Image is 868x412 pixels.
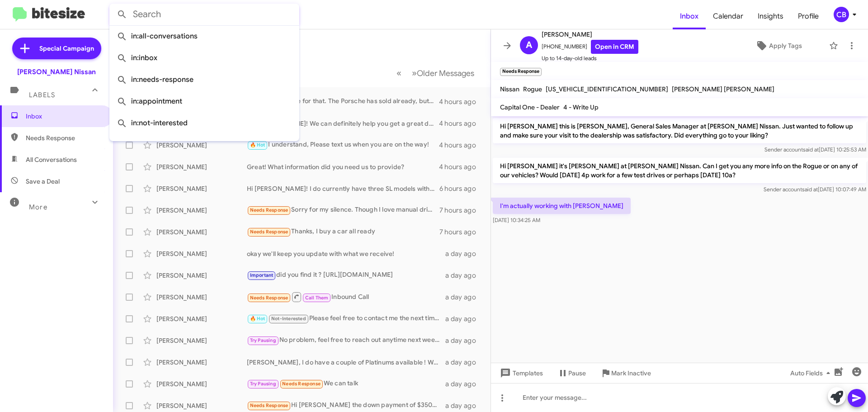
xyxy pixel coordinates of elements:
div: [PERSON_NAME] [156,141,247,150]
div: 4 hours ago [439,119,483,128]
button: Auto Fields [783,365,841,381]
span: » [412,67,417,79]
div: CB [834,7,849,22]
div: [PERSON_NAME] [156,358,247,367]
span: in:sold-verified [117,134,292,156]
span: 4 - Write Up [563,103,599,111]
div: [PERSON_NAME] [156,379,247,388]
a: Calendar [706,3,750,29]
div: a day ago [445,336,483,345]
span: Important [250,272,274,278]
div: a day ago [445,249,483,258]
div: [PERSON_NAME] [156,293,247,302]
div: [PERSON_NAME] [156,162,247,171]
a: Profile [791,3,826,29]
div: Inbound Call [247,291,445,303]
p: Hi [PERSON_NAME] this is [PERSON_NAME], General Sales Manager at [PERSON_NAME] Nissan. Just wante... [493,118,866,143]
span: Call Them [305,295,329,301]
div: did you find it ? [URL][DOMAIN_NAME] [247,270,445,280]
span: Labels [29,91,55,99]
span: Special Campaign [39,44,94,53]
div: a day ago [445,314,483,323]
div: We can talk [247,379,445,389]
span: Sender account [DATE] 10:07:49 AM [764,186,866,193]
div: Please feel free to contact me the next time you're able to make it by [247,313,445,324]
span: in:not-interested [117,112,292,134]
div: [PERSON_NAME] [156,314,247,323]
button: Mark Inactive [593,365,658,381]
div: [PERSON_NAME] [156,249,247,258]
div: [PERSON_NAME] [156,206,247,215]
p: Hi [PERSON_NAME] it's [PERSON_NAME] at [PERSON_NAME] Nissan. Can I get you any more info on the R... [493,158,866,183]
div: [PERSON_NAME], I do have a couple of Platinums available ! What time can we give you a call to se... [247,358,445,367]
span: Up to 14-day-old leads [542,54,638,63]
span: Needs Response [250,403,288,408]
a: Insights [750,3,791,29]
span: [US_VEHICLE_IDENTIFICATION_NUMBER] [546,85,668,93]
span: 🔥 Hot [250,316,265,322]
div: [PERSON_NAME] [156,336,247,345]
button: Apply Tags [732,38,825,54]
div: I apologize for that. The Porsche has sold already, but we will keep an eye out for anything simi... [247,96,439,107]
span: Auto Fields [790,365,834,381]
div: Sorry for my silence. Though I love manual driving, I'm using common sense here (I'm on I10 every... [247,205,439,215]
span: All Conversations [26,155,77,164]
span: « [396,67,401,79]
span: in:inbox [117,47,292,69]
div: a day ago [445,401,483,410]
div: [PERSON_NAME] [156,184,247,193]
span: Try Pausing [250,337,276,343]
span: Save a Deal [26,177,60,186]
span: said at [802,186,818,193]
span: Needs Response [282,381,321,387]
span: [PHONE_NUMBER] [542,40,638,54]
span: [DATE] 10:34:25 AM [493,217,540,223]
button: Next [406,64,480,82]
span: in:all-conversations [117,25,292,47]
span: in:needs-response [117,69,292,90]
a: Inbox [673,3,706,29]
span: in:appointment [117,90,292,112]
div: Hi [PERSON_NAME] the down payment of $3500 accepted? [247,400,445,411]
div: 4 hours ago [439,162,483,171]
a: Special Campaign [12,38,101,59]
button: Previous [391,64,407,82]
button: Templates [491,365,550,381]
span: said at [803,146,819,153]
span: Nissan [500,85,519,93]
span: Needs Response [250,207,288,213]
span: More [29,203,47,211]
span: Needs Response [26,133,103,142]
span: Templates [498,365,543,381]
span: Sender account [DATE] 10:25:53 AM [764,146,866,153]
div: a day ago [445,358,483,367]
span: Pause [568,365,586,381]
button: CB [826,7,858,22]
span: Needs Response [250,229,288,235]
button: Pause [550,365,593,381]
span: Older Messages [417,68,474,78]
span: Mark Inactive [611,365,651,381]
div: a day ago [445,379,483,388]
span: Try Pausing [250,381,276,387]
div: Hi [PERSON_NAME]! I do currently have three SL models with bench seats! When would you be availab... [247,184,439,193]
p: I'm actually working with [PERSON_NAME] [493,198,631,214]
span: Needs Response [250,295,288,301]
div: [PERSON_NAME] [156,271,247,280]
div: 6 hours ago [439,184,483,193]
span: [PERSON_NAME] [542,29,638,40]
input: Search [109,4,299,25]
a: Open in CRM [591,40,638,54]
span: Capital One - Dealer [500,103,560,111]
div: 4 hours ago [439,141,483,150]
div: 7 hours ago [439,206,483,215]
div: [PERSON_NAME] [156,401,247,410]
div: a day ago [445,293,483,302]
div: 7 hours ago [439,227,483,237]
nav: Page navigation example [392,64,480,82]
div: 4 hours ago [439,97,483,106]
